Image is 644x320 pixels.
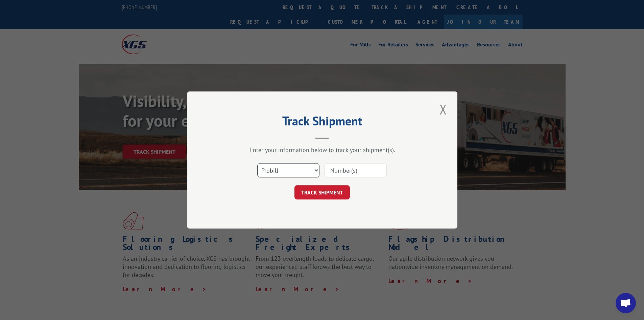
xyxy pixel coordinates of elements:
[616,293,636,313] a: Open chat
[221,146,424,154] div: Enter your information below to track your shipment(s).
[437,100,449,119] button: Close modal
[221,116,424,129] h2: Track Shipment
[294,185,350,199] button: TRACK SHIPMENT
[325,163,387,177] input: Number(s)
